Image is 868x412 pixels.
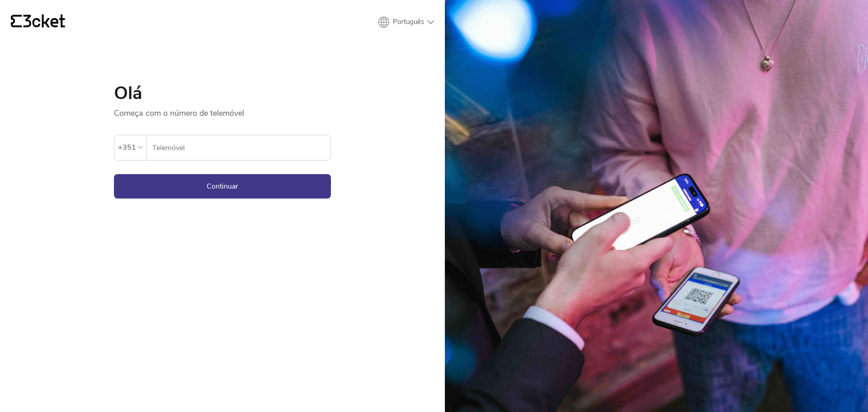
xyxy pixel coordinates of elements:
label: Telemóvel [146,135,330,161]
p: Começa com o número de telemóvel [114,102,331,118]
h1: Olá [114,84,331,102]
a: {' '} [11,14,65,30]
input: Telemóvel [152,135,330,160]
button: Continuar [114,174,331,199]
div: +351 [118,141,136,154]
g: {' '} [11,15,22,28]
